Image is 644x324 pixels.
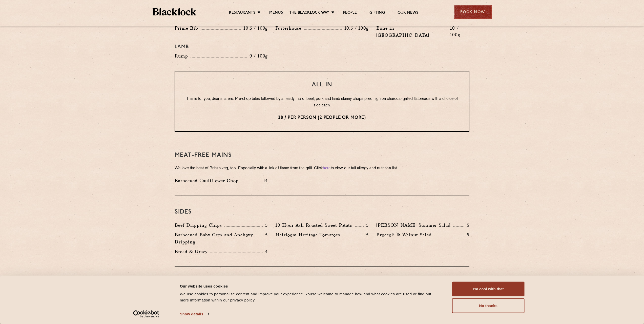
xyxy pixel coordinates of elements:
a: People [343,10,357,16]
button: I'm cool with that [452,282,525,296]
p: 14 [261,177,268,184]
h3: Sides [175,209,469,215]
a: Usercentrics Cookiebot - opens in a new window [124,310,168,318]
button: No thanks [452,298,525,313]
img: BL_Textured_Logo-footer-cropped.svg [153,8,196,15]
p: 5 [263,232,268,238]
a: The Blacklock Way [289,10,329,16]
p: 4 [263,248,268,255]
div: Our website uses cookies [180,283,441,289]
h3: Meat-Free mains [175,152,469,159]
p: Barbecued Baby Gem and Anchovy Dripping [175,231,262,245]
p: Porterhouse [275,25,304,32]
p: Prime Rib [175,25,201,32]
p: 5 [464,232,469,238]
a: Our News [398,10,419,16]
p: Broccoli & Walnut Salad [376,231,434,238]
p: 5 [364,222,369,228]
h4: Lamb [175,44,469,50]
p: We love the best of British veg, too. Especially with a lick of flame from the grill. Click to vi... [175,165,469,172]
a: Show details [180,310,209,318]
p: Bone in [GEOGRAPHIC_DATA] [376,25,447,39]
p: 10.5 / 100g [342,25,369,31]
div: We use cookies to personalise content and improve your experience. You're welcome to manage how a... [180,291,441,303]
p: 5 [263,222,268,228]
p: [PERSON_NAME] Summer Salad [376,222,453,229]
p: Barbecued Cauliflower Chop [175,177,241,184]
p: 28 / per person (2 people or more) [185,115,459,121]
div: Book Now [454,5,492,19]
p: Bread & Gravy [175,248,210,255]
h3: All In [185,82,459,88]
p: 9 / 100g [247,53,268,59]
a: Restaurants [229,10,255,16]
p: This is for you, dear sharers. Pre-chop bites followed by a heady mix of beef, pork and lamb skin... [185,96,459,109]
p: Heirloom Heritage Tomatoes [275,231,343,238]
a: Menus [269,10,283,16]
a: Gifting [369,10,385,16]
p: 5 [464,222,469,228]
p: 10.5 / 100g [241,25,268,31]
p: 10 Hour Ash Roasted Sweet Potato [275,222,355,229]
p: 5 [364,232,369,238]
p: Beef Dripping Chips [175,222,224,229]
p: Rump [175,52,191,60]
p: 10 / 100g [447,25,469,38]
a: here [323,166,330,170]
